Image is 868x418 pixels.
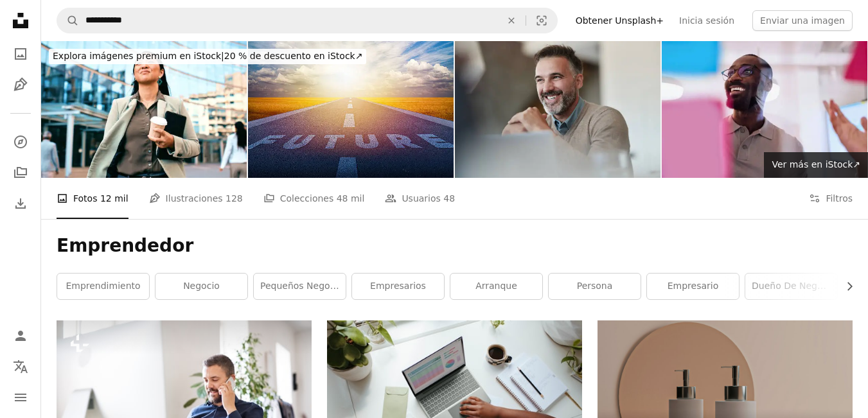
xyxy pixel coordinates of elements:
button: Buscar en Unsplash [57,8,79,33]
button: Idioma [8,354,33,379]
button: desplazar lista a la derecha [838,274,853,299]
button: Enviar una imagen [752,10,853,31]
img: Retrato de un hombre negro presentando sus ideas en una pared de vidrio durante una reunión de ne... [662,41,867,178]
span: 48 [443,191,455,205]
img: Feliz hombre de negocios adulto medio disfrutando en la oficina. [455,41,660,178]
button: Búsqueda visual [526,8,557,33]
a: Colecciones [8,160,33,186]
a: Inicia sesión [671,10,742,31]
h1: Emprendedor [57,234,853,257]
div: 20 % de descuento en iStock ↗ [49,49,366,64]
a: Colecciones 48 mil [263,178,365,219]
a: Fotos [8,41,33,67]
a: Explora imágenes premium en iStock|20 % de descuento en iStock↗ [41,41,374,72]
a: Obtener Unsplash+ [568,10,671,31]
a: Dueño de negocio [745,274,837,299]
span: Ver más en iStock ↗ [772,159,860,170]
a: Ver más en iStock↗ [764,152,868,178]
span: 128 [226,191,243,205]
a: pequeños negocios [254,274,346,299]
a: Una persona sentada en una mesa con una computadora portátil [327,399,582,411]
a: emprendimiento [57,274,149,299]
a: Iniciar sesión / Registrarse [8,323,33,349]
button: Filtros [809,178,853,219]
img: Mujer de negocios segura de sí misma que camina con café fuera del edificio de oficinas moderno [41,41,247,178]
a: Empresarios [352,274,444,299]
a: negocio [155,274,247,299]
button: Menú [8,385,33,410]
span: 48 mil [337,191,365,205]
a: arranque [450,274,542,299]
a: empresario [647,274,739,299]
img: Futuro en la carretera en medio de la carretera asfaltada con al atardecer hacia adelante. Objeti... [248,41,454,178]
form: Encuentra imágenes en todo el sitio [57,8,558,33]
a: Hombre de negocios en silla de ruedas con teléfono inteligente en el escritorio de la oficina, ha... [57,399,312,411]
a: persona [549,274,641,299]
a: Ilustraciones [8,72,33,98]
span: Explora imágenes premium en iStock | [53,51,224,61]
a: Usuarios 48 [385,178,455,219]
a: Ilustraciones 128 [149,178,243,219]
a: Historial de descargas [8,191,33,216]
button: Borrar [497,8,526,33]
a: Explorar [8,129,33,155]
